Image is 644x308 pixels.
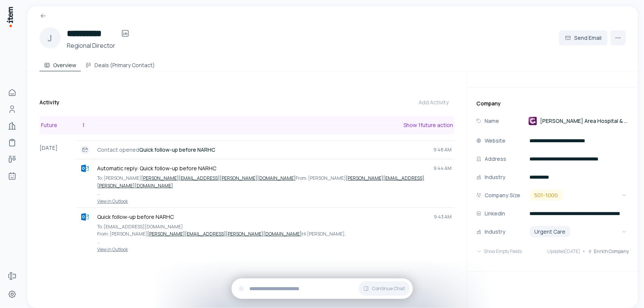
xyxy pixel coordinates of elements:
p: Company Size [485,191,520,200]
a: [PERSON_NAME][EMAIL_ADDRESS][PERSON_NAME][DOMAIN_NAME] [141,175,296,181]
div: J [39,27,61,49]
p: LinkedIn [485,209,505,218]
button: Deals (Primary Contact) [81,56,159,71]
h3: Company [476,100,629,107]
p: To: [EMAIL_ADDRESS][DOMAIN_NAME] From: [PERSON_NAME] Hi [PERSON_NAME], [97,223,452,238]
div: [DATE] [39,140,76,256]
a: [PERSON_NAME] Area Hospital & Health Services [528,116,629,126]
span: [PERSON_NAME] Area Hospital & Health Services [540,117,629,125]
a: Settings [5,287,20,302]
img: Item Brain Logo [6,6,14,28]
span: Send Email [574,34,601,42]
p: To: [PERSON_NAME] From: [PERSON_NAME] [97,174,452,197]
h3: Regional Director [67,41,133,50]
p: Show 1 future action [403,121,453,129]
a: [PERSON_NAME][EMAIL_ADDRESS][PERSON_NAME][DOMAIN_NAME] [97,175,424,189]
div: 1 [77,119,90,131]
button: Continue Chat [359,281,410,296]
button: Add Activity [413,95,455,110]
button: Enrich Company [588,244,629,259]
strong: Quick follow-up before NARHC [139,146,215,153]
button: Overview [39,56,81,71]
span: 9:48 AM [433,147,452,153]
button: More actions [611,30,626,46]
a: View in Outlook [79,198,452,204]
a: Forms [5,269,20,284]
a: [PERSON_NAME][EMAIL_ADDRESS][PERSON_NAME][DOMAIN_NAME] [147,231,302,237]
span: Continue Chat [372,286,405,292]
button: Show Empty Fields [476,244,522,259]
h3: Activity [39,99,60,106]
img: outlook logo [81,213,89,221]
a: Companies [5,118,20,134]
p: Name [485,117,499,125]
p: Automatic reply: Quick follow-up before NARHC [97,165,427,172]
span: 9:44 AM [433,165,452,171]
div: Continue Chat [231,278,413,299]
p: Website [485,137,505,145]
button: Send Email [559,30,608,46]
a: Contacts [5,102,20,117]
p: Industry [485,173,505,181]
p: Contact opened [97,146,427,154]
button: Future1Show 1future action [39,116,455,134]
span: 9:43 AM [434,214,452,220]
a: View in Outlook [79,247,452,253]
a: Home [5,85,20,100]
a: implementations [5,135,20,150]
img: outlook logo [81,165,89,172]
p: Address [485,155,506,163]
a: Agents [5,168,20,184]
img: Gibson Area Hospital & Health Services [528,116,537,126]
span: Updated [DATE] [547,248,580,255]
a: deals [5,152,20,167]
p: Future [41,121,77,129]
p: Quick follow-up before NARHC [97,213,428,221]
p: Industry [485,228,505,236]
